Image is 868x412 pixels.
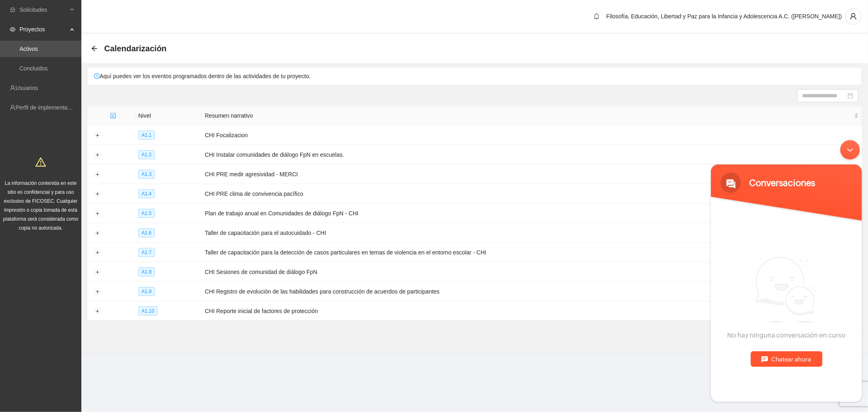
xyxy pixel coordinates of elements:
[138,287,155,296] span: A1.9
[138,248,155,257] span: A1.7
[135,106,202,125] th: Nivel
[590,10,603,23] button: bell
[138,150,155,159] span: A1.2
[110,113,116,118] span: check-square
[201,184,862,204] td: CHI PRE clima de convivencia pacífico
[94,230,101,237] button: Expand row
[94,308,101,315] button: Expand row
[10,26,15,32] span: eye
[15,85,38,91] a: Usuarios
[845,8,861,24] button: user
[15,104,79,111] a: Perfil de implementadora
[201,223,862,243] td: Taller de capacitación para el autocuidado - CHI
[20,46,38,52] a: Activos
[707,136,866,406] iframe: SalesIQ Chatwindow
[201,145,862,164] td: CHI Instalar comunidades de diálogo FpN en escuelas.
[94,191,101,197] button: Expand row
[20,2,68,18] span: Solicitudes
[94,210,101,217] button: Expand row
[201,243,862,262] td: Taller de capacitación para la detección de casos particulares en temas de violencia en el entorn...
[201,106,862,125] th: Resumen narrativo
[94,289,101,295] button: Expand row
[138,209,155,218] span: A1.5
[201,301,862,321] td: CHI Reporte inicial de factores de protección
[201,125,862,145] td: CHI Focalizacion
[606,13,842,20] span: Filosofía, Educación, Libertad y Paz para la Infancia y Adolescencia A.C. ([PERSON_NAME])
[20,21,68,37] span: Proyectos
[201,282,862,301] td: CHI Registro de evolución de las habilidades para construcción de acuerdos de participantes
[846,13,861,20] span: user
[94,132,101,139] button: Expand row
[3,180,79,231] span: La información contenida en este sitio es confidencial y para uso exclusivo de FICOSEC. Cualquier...
[94,152,101,158] button: Expand row
[20,65,48,72] a: Concluidos
[94,171,101,178] button: Expand row
[138,228,155,237] span: A1.6
[138,170,155,179] span: A1.3
[104,42,166,55] span: Calendarización
[201,204,862,223] td: Plan de trabajo anual en Comunidades de diálogo FpN - CHI
[35,157,46,167] span: warning
[94,250,101,256] button: Expand row
[138,307,157,316] span: A1.10
[590,13,603,20] span: bell
[138,189,155,198] span: A1.4
[10,7,15,13] span: inbox
[201,262,862,282] td: CHI Sesiones de comunidad de diálogo FpN
[201,164,862,184] td: CHI PRE medir agresividad - MERCI
[138,267,155,276] span: A1.8
[94,73,100,79] span: exclamation-circle
[138,131,155,140] span: A1.1
[205,111,853,120] span: Resumen narrativo
[91,45,98,52] span: arrow-left
[94,269,101,276] button: Expand row
[91,45,98,52] div: Back
[88,68,861,85] div: Aquí puedes ver los eventos programados dentro de las actividades de tu proyecto.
